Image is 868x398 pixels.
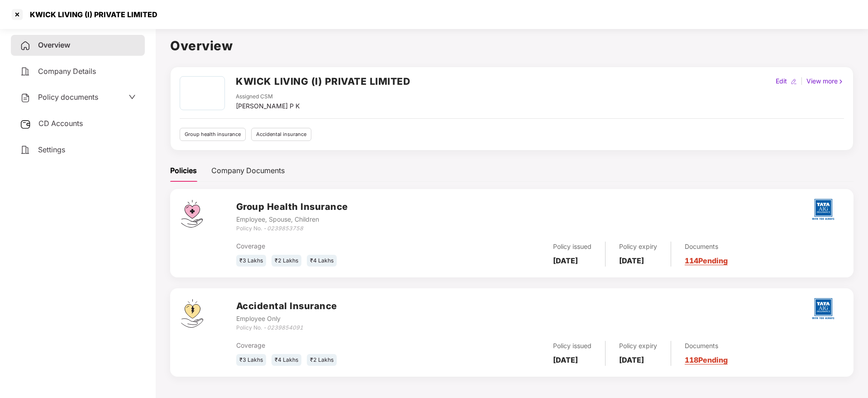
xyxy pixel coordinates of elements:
div: Coverage [236,340,439,350]
div: Policy issued [553,341,591,351]
img: tatag.png [807,293,839,325]
div: | [799,76,805,86]
div: Accidental insurance [251,128,311,141]
b: [DATE] [553,256,578,265]
i: 0239853758 [267,225,303,232]
h2: KWICK LIVING (I) PRIVATE LIMITED [236,74,410,89]
img: svg+xml;base64,PHN2ZyB4bWxucz0iaHR0cDovL3d3dy53My5vcmcvMjAwMC9zdmciIHdpZHRoPSIyNCIgaGVpZ2h0PSIyNC... [20,92,31,103]
div: Policy expiry [619,341,657,351]
div: Employee, Spouse, Children [236,214,348,224]
div: ₹2 Lakhs [272,255,301,267]
img: svg+xml;base64,PHN2ZyB4bWxucz0iaHR0cDovL3d3dy53My5vcmcvMjAwMC9zdmciIHdpZHRoPSIyNCIgaGVpZ2h0PSIyNC... [20,145,31,155]
h3: Group Health Insurance [236,200,348,214]
a: 114 Pending [685,256,728,265]
div: Documents [685,242,728,252]
div: Coverage [236,241,439,251]
b: [DATE] [553,355,578,364]
h3: Accidental Insurance [236,299,337,313]
div: Documents [685,341,728,351]
img: editIcon [791,78,797,85]
div: [PERSON_NAME] P K [236,101,300,111]
div: ₹2 Lakhs [307,354,337,366]
div: Policy issued [553,242,591,252]
img: svg+xml;base64,PHN2ZyB3aWR0aD0iMjUiIGhlaWdodD0iMjQiIHZpZXdCb3g9IjAgMCAyNSAyNCIgZmlsbD0ibm9uZSIgeG... [20,119,31,130]
div: Edit [774,76,789,86]
h1: Overview [170,36,854,56]
b: [DATE] [619,355,644,364]
span: Policy documents [38,92,98,102]
img: svg+xml;base64,PHN2ZyB4bWxucz0iaHR0cDovL3d3dy53My5vcmcvMjAwMC9zdmciIHdpZHRoPSIyNCIgaGVpZ2h0PSIyNC... [20,40,31,51]
div: Assigned CSM [236,92,300,101]
img: svg+xml;base64,PHN2ZyB4bWxucz0iaHR0cDovL3d3dy53My5vcmcvMjAwMC9zdmciIHdpZHRoPSI0OS4zMjEiIGhlaWdodD... [181,299,203,328]
span: Settings [38,145,65,154]
img: rightIcon [838,78,844,85]
div: ₹4 Lakhs [307,255,337,267]
span: down [129,93,136,101]
div: Policy No. - [236,324,337,332]
img: svg+xml;base64,PHN2ZyB4bWxucz0iaHR0cDovL3d3dy53My5vcmcvMjAwMC9zdmciIHdpZHRoPSIyNCIgaGVpZ2h0PSIyNC... [20,66,31,77]
div: Employee Only [236,314,337,324]
div: ₹3 Lakhs [236,255,266,267]
img: svg+xml;base64,PHN2ZyB4bWxucz0iaHR0cDovL3d3dy53My5vcmcvMjAwMC9zdmciIHdpZHRoPSI0Ny43MTQiIGhlaWdodD... [181,200,203,228]
div: ₹4 Lakhs [272,354,301,366]
span: Company Details [38,67,96,76]
div: Policy expiry [619,242,657,252]
a: 118 Pending [685,355,728,364]
div: Policy No. - [236,224,348,233]
span: CD Accounts [38,119,83,128]
div: Policies [170,165,197,176]
img: tatag.png [807,194,839,225]
div: Company Documents [211,165,285,176]
div: KWICK LIVING (I) PRIVATE LIMITED [24,10,157,19]
div: ₹3 Lakhs [236,354,266,366]
i: 0239854091 [267,324,303,331]
span: Overview [38,40,70,49]
div: Group health insurance [180,128,246,141]
b: [DATE] [619,256,644,265]
div: View more [805,76,846,86]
